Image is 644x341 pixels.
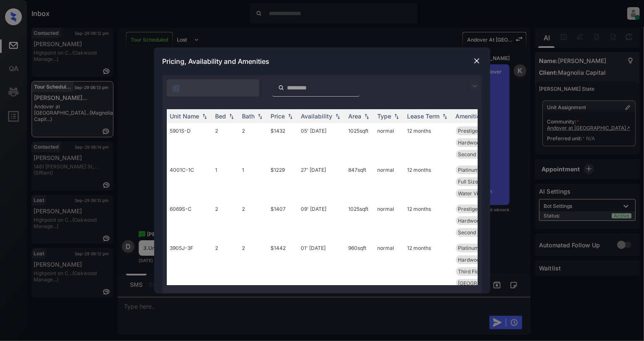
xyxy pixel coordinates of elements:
[470,81,480,91] img: icon-zuma
[200,113,209,119] img: sorting
[378,113,392,120] div: Type
[441,113,449,119] img: sorting
[345,162,374,201] td: 847 sqft
[458,218,503,224] span: Hardwood Plank ...
[212,240,239,291] td: 2
[458,151,501,157] span: Second Floor To...
[334,113,342,119] img: sorting
[404,240,452,291] td: 12 months
[374,123,404,162] td: normal
[154,47,490,75] div: Pricing, Availability and Amenities
[458,178,498,185] span: Full Size Wash/...
[458,229,501,236] span: Second Floor To...
[363,113,371,119] img: sorting
[167,162,212,201] td: 4001C-1C
[268,201,298,240] td: $1407
[298,201,345,240] td: 09' [DATE]
[256,113,264,119] img: sorting
[239,123,268,162] td: 2
[268,240,298,291] td: $1442
[458,268,494,275] span: Third Floor Top
[345,240,374,291] td: 960 sqft
[458,206,497,212] span: Prestige - 2 Be...
[349,113,362,120] div: Area
[374,240,404,291] td: normal
[458,139,503,146] span: Hardwood Plank ...
[473,57,481,65] img: close
[407,113,440,120] div: Lease Term
[298,123,345,162] td: 05' [DATE]
[212,123,239,162] td: 2
[458,167,498,173] span: Platinum - 1 Be...
[458,190,486,197] span: Water View
[212,201,239,240] td: 2
[404,123,452,162] td: 12 months
[172,84,180,92] img: icon-zuma
[404,201,452,240] td: 12 months
[298,162,345,201] td: 27' [DATE]
[374,201,404,240] td: normal
[239,240,268,291] td: 2
[167,240,212,291] td: 3905J-3F
[456,113,484,120] div: Amenities
[239,162,268,201] td: 1
[298,240,345,291] td: 01' [DATE]
[301,113,333,120] div: Availability
[458,280,510,286] span: [GEOGRAPHIC_DATA]
[286,113,294,119] img: sorting
[167,201,212,240] td: 6069S-C
[268,162,298,201] td: $1229
[404,162,452,201] td: 12 months
[239,201,268,240] td: 2
[458,257,503,263] span: Hardwood Plank ...
[392,113,401,119] img: sorting
[458,245,499,251] span: Platinum - 2 Be...
[167,123,212,162] td: 5901S-D
[170,113,200,120] div: Unit Name
[278,84,284,92] img: icon-zuma
[271,113,285,120] div: Price
[458,128,497,134] span: Prestige - 2 Be...
[268,123,298,162] td: $1432
[345,201,374,240] td: 1025 sqft
[227,113,236,119] img: sorting
[216,113,226,120] div: Bed
[212,162,239,201] td: 1
[374,162,404,201] td: normal
[242,113,255,120] div: Bath
[345,123,374,162] td: 1025 sqft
